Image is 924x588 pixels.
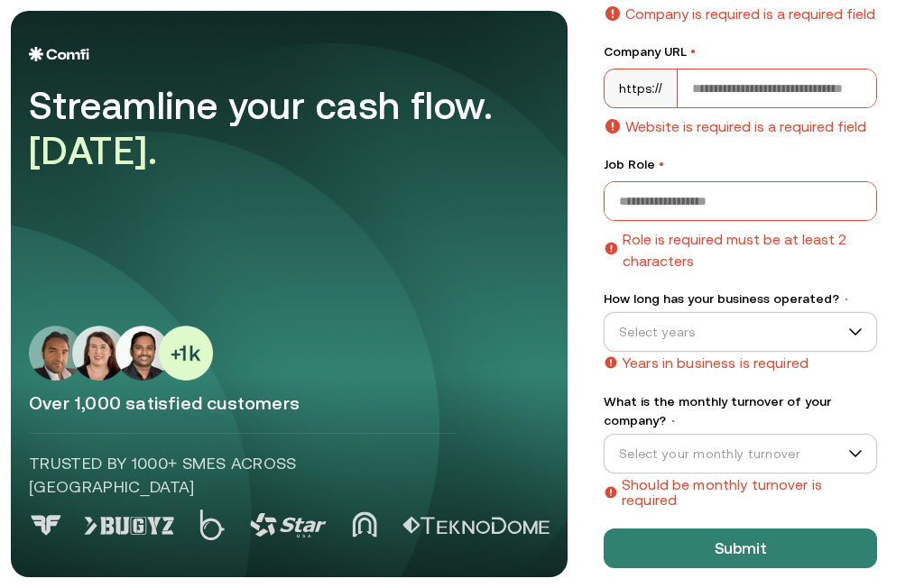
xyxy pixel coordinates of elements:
img: Logo 4 [352,511,377,537]
p: Company is required is a required field [625,3,875,24]
div: https:// [605,69,678,107]
span: • [843,293,850,306]
p: Trusted by 1000+ SMEs across [GEOGRAPHIC_DATA] [29,452,456,499]
p: Over 1,000 satisfied customers [29,391,550,415]
img: Logo 0 [29,515,63,536]
span: • [690,44,696,59]
img: Logo 1 [84,517,174,535]
div: Streamline your cash flow. [29,83,534,174]
img: Logo 5 [402,517,550,535]
span: • [659,157,664,171]
img: Logo 2 [199,510,225,540]
label: Job Role [604,155,877,174]
span: [DATE]. [29,129,157,172]
img: Logo 3 [250,513,327,537]
p: Role is required must be at least 2 characters [623,228,877,271]
label: How long has your business operated? [604,289,877,308]
p: Years in business is required [622,355,808,371]
img: Logo [29,47,89,61]
button: Submit [604,528,877,568]
p: Should be monthly turnover is required [622,477,877,508]
span: • [670,415,677,427]
label: Company URL [604,42,877,61]
label: What is the monthly turnover of your company? [604,392,877,430]
p: Website is required is a required field [625,115,866,137]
